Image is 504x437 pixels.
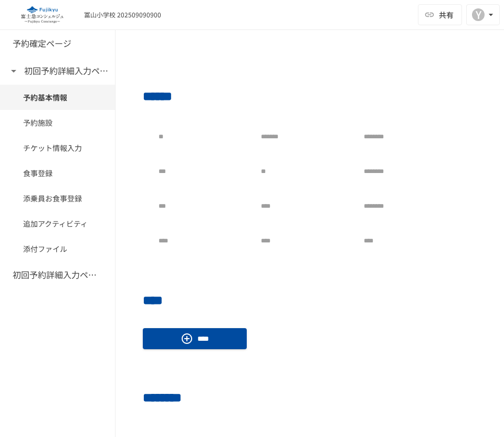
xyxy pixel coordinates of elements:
[23,218,92,229] span: 追加アクティビティ
[13,37,71,50] h6: 予約確定ページ
[472,8,485,21] div: Y
[8,6,76,23] img: eQeGXtYPV2fEKIA3pizDiVdzO5gJTl2ahLbsPaD2E4R
[23,142,92,154] span: チケット情報入力
[23,192,92,204] span: 添乗員お食事登録
[84,10,161,19] div: 冨山小学校 202509090900
[23,117,92,128] span: 予約施設
[466,4,500,25] button: Y
[418,4,462,25] button: 共有
[23,243,92,255] span: 添付ファイル
[24,64,108,78] h6: 初回予約詳細入力ページ
[23,92,92,103] span: 予約基本情報
[13,268,97,282] h6: 初回予約詳細入力ページ
[439,9,454,21] span: 共有
[23,167,92,179] span: 食事登録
